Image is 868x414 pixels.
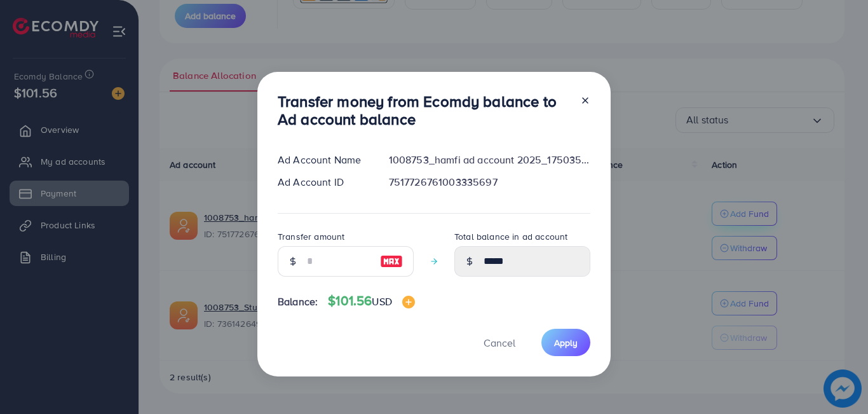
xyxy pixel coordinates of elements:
[468,329,531,356] button: Cancel
[484,336,515,350] span: Cancel
[268,153,379,167] div: Ad Account Name
[278,92,570,129] h3: Transfer money from Ecomdy balance to Ad account balance
[379,175,600,190] div: 7517726761003335697
[268,175,379,190] div: Ad Account ID
[278,230,344,243] label: Transfer amount
[454,230,567,243] label: Total balance in ad account
[328,293,415,309] h4: $101.56
[541,329,590,356] button: Apply
[372,294,391,308] span: USD
[380,254,403,269] img: image
[379,153,600,167] div: 1008753_hamfi ad account 2025_1750357175489
[278,294,318,309] span: Balance:
[554,336,578,349] span: Apply
[402,296,415,308] img: image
